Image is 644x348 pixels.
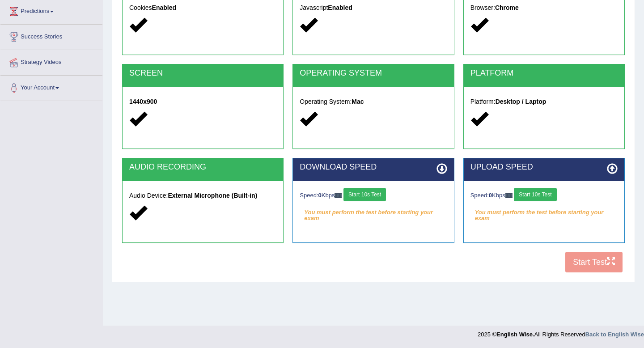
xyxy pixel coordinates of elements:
[0,50,102,72] a: Strategy Videos
[470,4,618,11] h5: Browser:
[470,206,618,219] em: You must perform the test before starting your exam
[0,76,102,98] a: Your Account
[129,163,276,172] h2: AUDIO RECORDING
[300,206,447,219] em: You must perform the test before starting your exam
[300,69,447,78] h2: OPERATING SYSTEM
[129,4,276,11] h5: Cookies
[129,98,157,105] strong: 1440x900
[152,4,176,11] strong: Enabled
[343,188,386,201] button: Start 10s Test
[505,193,513,198] img: ajax-loader-fb-connection.gif
[470,69,618,78] h2: PLATFORM
[300,163,447,172] h2: DOWNLOAD SPEED
[478,326,644,339] div: 2025 © All Rights Reserved
[470,188,618,204] div: Speed: Kbps
[495,4,519,11] strong: Chrome
[335,193,342,198] img: ajax-loader-fb-connection.gif
[496,331,534,338] strong: English Wise.
[328,4,352,11] strong: Enabled
[352,98,364,105] strong: Mac
[489,192,492,199] strong: 0
[470,98,618,105] h5: Platform:
[300,188,447,204] div: Speed: Kbps
[300,98,447,105] h5: Operating System:
[129,192,276,199] h5: Audio Device:
[0,25,102,47] a: Success Stories
[585,331,644,338] a: Back to English Wise
[300,4,447,11] h5: Javascript
[318,192,322,199] strong: 0
[496,98,547,105] strong: Desktop / Laptop
[514,188,556,201] button: Start 10s Test
[168,192,257,199] strong: External Microphone (Built-in)
[129,69,276,78] h2: SCREEN
[470,163,618,172] h2: UPLOAD SPEED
